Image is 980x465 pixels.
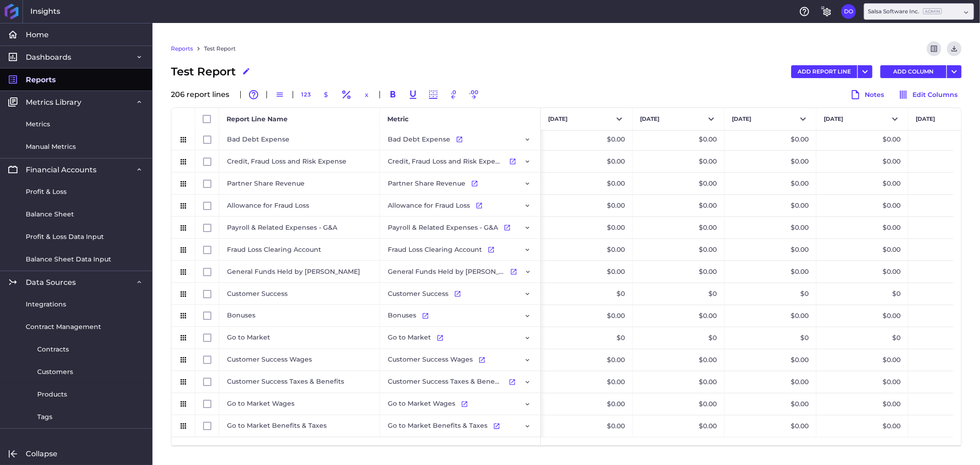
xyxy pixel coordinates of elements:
[541,195,633,216] div: $0.00
[541,415,633,437] div: $0.00
[171,415,541,437] div: Press SPACE to select this row.
[541,129,633,150] div: $0.00
[816,415,908,437] div: $0.00
[633,195,725,216] div: $0.00
[894,87,962,102] button: Edit Columns
[171,239,541,261] div: Press SPACE to select this row.
[541,217,633,238] div: $0.00
[219,393,380,415] div: Go to Market Wages
[864,3,974,20] div: Dropdown select
[725,371,816,393] div: $0.00
[388,261,504,282] span: General Funds Held by [PERSON_NAME]
[171,91,235,98] div: 206 report line s
[171,371,541,393] div: Press SPACE to select this row.
[37,412,52,422] span: Tags
[841,4,856,19] button: User Menu
[816,349,908,371] div: $0.00
[791,65,857,78] button: ADD REPORT LINE
[171,283,541,305] div: Press SPACE to select this row.
[171,173,541,195] div: Press SPACE to select this row.
[816,283,908,305] div: $0
[633,371,725,393] div: $0.00
[26,142,76,152] span: Manual Metrics
[26,278,76,287] span: Data Sources
[388,217,498,238] span: Payroll & Related Expenses - G&A
[725,415,816,437] div: $0.00
[171,261,541,283] div: Press SPACE to select this row.
[171,349,541,371] div: Press SPACE to select this row.
[725,349,816,371] div: $0.00
[37,390,67,399] span: Products
[219,239,380,261] div: Fraud Loss Clearing Account
[816,327,908,349] div: $0
[548,115,567,123] span: [DATE]
[633,283,725,305] div: $0
[219,129,380,150] div: Bad Debt Expense
[26,119,50,129] span: Metrics
[37,367,73,377] span: Customers
[633,151,725,172] div: $0.00
[633,327,725,349] div: $0
[725,108,816,130] button: [DATE]
[26,255,111,264] span: Balance Sheet Data Input
[26,300,66,309] span: Integrations
[204,45,236,53] a: Test Report
[171,151,541,173] div: Press SPACE to select this row.
[633,261,725,283] div: $0.00
[947,41,962,56] button: Download
[171,195,541,217] div: Press SPACE to select this row.
[541,327,633,349] div: $0
[388,372,503,392] span: Customer Success Taxes & Benefits
[725,393,816,415] div: $0.00
[725,239,816,261] div: $0.00
[633,173,725,194] div: $0.00
[388,173,465,194] span: Partner Share Revenue
[219,415,380,437] div: Go to Market Benefits & Taxes
[640,115,659,123] span: [DATE]
[319,87,334,102] button: $
[927,41,941,56] button: Refresh
[633,129,725,150] div: $0.00
[725,261,816,283] div: $0.00
[26,210,74,219] span: Balance Sheet
[388,394,455,414] span: Go to Market Wages
[388,350,473,370] span: Customer Success Wages
[816,305,908,327] div: $0.00
[541,283,633,305] div: $0
[725,195,816,216] div: $0.00
[219,173,380,194] div: Partner Share Revenue
[633,305,725,327] div: $0.00
[816,151,908,172] div: $0.00
[541,371,633,393] div: $0.00
[541,108,632,130] button: [DATE]
[26,449,57,459] span: Collapse
[846,87,888,102] button: Notes
[725,327,816,349] div: $0
[388,239,482,260] span: Fraud Loss Clearing Account
[725,129,816,150] div: $0.00
[816,195,908,216] div: $0.00
[868,7,942,16] div: Salsa Software Inc.
[26,322,101,332] span: Contract Management
[219,283,380,305] div: Customer Success
[219,305,380,327] div: Bonuses
[219,327,380,349] div: Go to Market
[219,151,380,172] div: Credit, Fraud Loss and Risk Expense
[816,108,908,130] button: [DATE]
[916,115,935,123] span: [DATE]
[541,393,633,415] div: $0.00
[732,115,751,123] span: [DATE]
[633,393,725,415] div: $0.00
[816,239,908,261] div: $0.00
[725,173,816,194] div: $0.00
[880,65,946,78] button: ADD COLUMN
[541,349,633,371] div: $0.00
[633,239,725,261] div: $0.00
[816,173,908,194] div: $0.00
[858,65,872,78] button: User Menu
[227,115,288,123] span: Report Line Name
[388,195,470,216] span: Allowance for Fraud Loss
[171,129,541,151] div: Press SPACE to select this row.
[26,30,49,40] span: Home
[388,416,487,437] span: Go to Market Benefits & Taxes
